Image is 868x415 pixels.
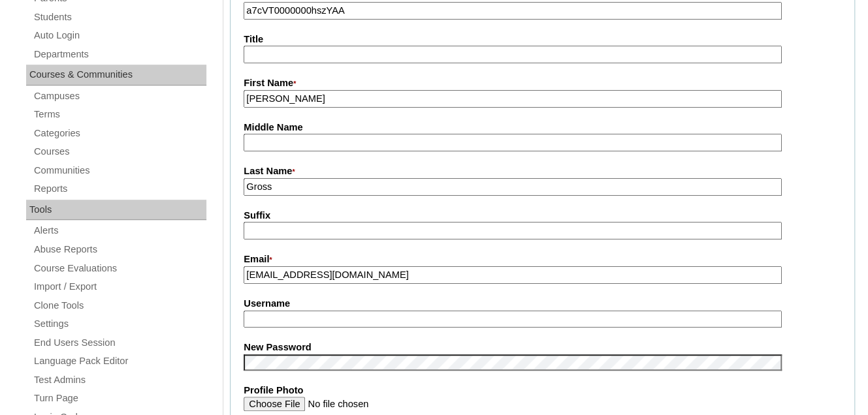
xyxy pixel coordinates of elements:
label: Title [244,33,841,46]
a: Clone Tools [33,298,206,314]
a: Reports [33,181,206,197]
a: Communities [33,162,206,179]
label: Username [244,297,841,311]
label: Last Name [244,164,841,179]
label: Email [244,253,841,267]
a: Courses [33,144,206,160]
label: First Name [244,76,841,91]
a: Language Pack Editor [33,353,206,369]
a: Departments [33,46,206,63]
a: Auto Login [33,27,206,44]
a: Campuses [33,88,206,104]
div: Courses & Communities [26,65,206,85]
label: Suffix [244,209,841,223]
a: Settings [33,316,206,332]
a: Alerts [33,223,206,239]
div: Tools [26,200,206,221]
a: Categories [33,125,206,142]
a: Abuse Reports [33,241,206,258]
a: Test Admins [33,372,206,388]
a: Terms [33,106,206,123]
a: Turn Page [33,390,206,407]
a: End Users Session [33,335,206,351]
a: Students [33,9,206,25]
label: Middle Name [244,121,841,134]
label: New Password [244,341,841,354]
a: Import / Export [33,279,206,295]
label: Profile Photo [244,384,841,397]
a: Course Evaluations [33,260,206,277]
